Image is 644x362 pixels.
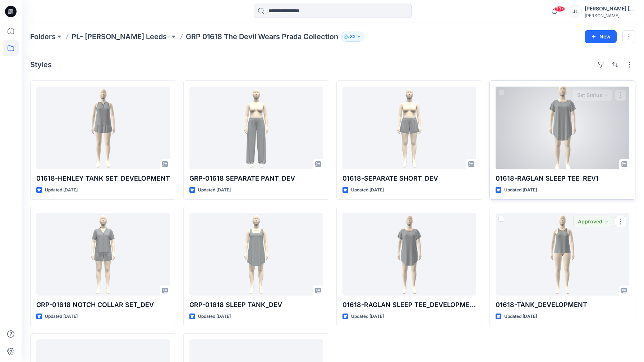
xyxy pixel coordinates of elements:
button: 32 [341,32,364,42]
button: New [585,30,617,43]
a: 01618-SEPARATE SHORT_DEV [342,87,476,169]
p: GRP-01618 SEPARATE PANT_DEV [189,173,323,184]
a: PL- [PERSON_NAME] Leeds- [72,32,170,42]
p: Updated [DATE] [198,186,231,194]
a: GRP-01618 SEPARATE PANT_DEV [189,87,323,169]
p: 32 [350,33,355,41]
a: 01618-RAGLAN SLEEP TEE_DEVELOPMENT [342,213,476,296]
div: [PERSON_NAME] [585,13,635,18]
div: [PERSON_NAME] [PERSON_NAME] [585,4,635,13]
p: GRP-01618 SLEEP TANK_DEV [189,300,323,310]
a: 01618-RAGLAN SLEEP TEE_REV1 [496,87,629,169]
p: Updated [DATE] [504,186,537,194]
a: GRP-01618 SLEEP TANK_DEV [189,213,323,296]
div: JL [569,5,582,18]
p: Updated [DATE] [351,186,384,194]
p: 01618-TANK_DEVELOPMENT [496,300,629,310]
p: GRP-01618 NOTCH COLLAR SET_DEV [36,300,170,310]
p: 01618-RAGLAN SLEEP TEE_DEVELOPMENT [342,300,476,310]
h4: Styles [30,60,52,69]
a: Folders [30,32,56,42]
p: Updated [DATE] [198,313,231,320]
a: 01618-HENLEY TANK SET_DEVELOPMENT [36,87,170,169]
p: Updated [DATE] [351,313,384,320]
p: Updated [DATE] [45,186,78,194]
p: 01618-SEPARATE SHORT_DEV [342,173,476,184]
a: 01618-TANK_DEVELOPMENT [496,213,629,296]
p: 01618-RAGLAN SLEEP TEE_REV1 [496,173,629,184]
p: GRP 01618 The Devil Wears Prada Collection [186,32,338,42]
p: 01618-HENLEY TANK SET_DEVELOPMENT [36,173,170,184]
span: 99+ [554,6,565,12]
a: GRP-01618 NOTCH COLLAR SET_DEV [36,213,170,296]
p: Updated [DATE] [45,313,78,320]
p: Updated [DATE] [504,313,537,320]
